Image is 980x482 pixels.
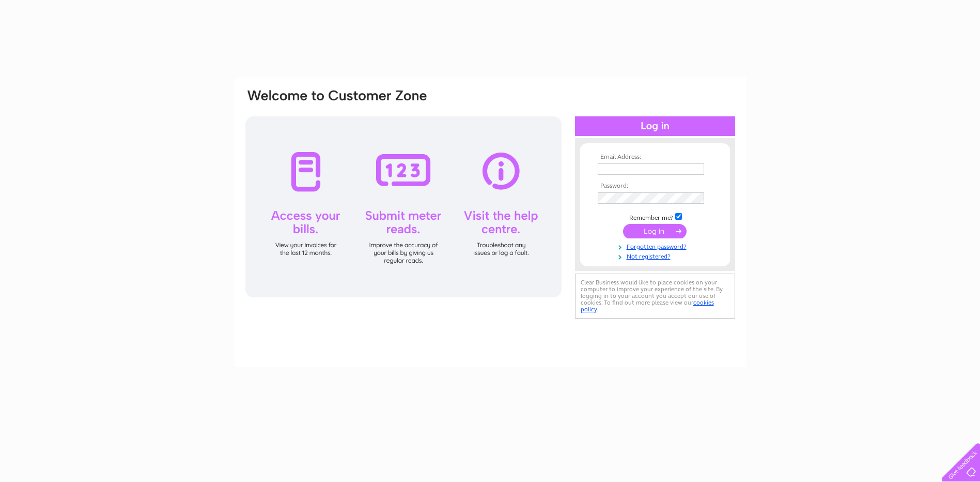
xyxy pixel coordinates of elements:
[595,212,715,222] td: Remember me?
[623,224,687,238] input: Submit
[595,154,715,161] th: Email Address:
[598,251,715,261] a: Not registered?
[598,241,715,251] a: Forgotten password?
[581,299,714,313] a: cookies policy
[595,183,715,190] th: Password:
[575,274,735,319] div: Clear Business would like to place cookies on your computer to improve your experience of the sit...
